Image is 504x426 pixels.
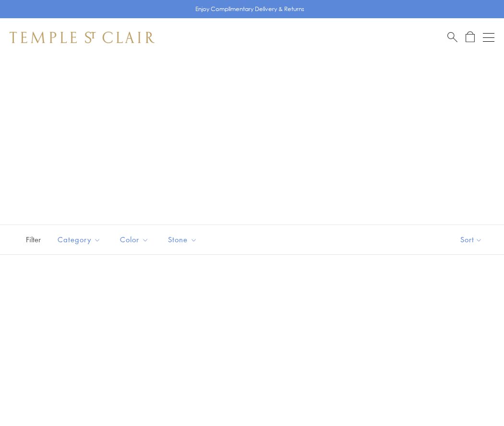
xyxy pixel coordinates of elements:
[163,234,204,246] span: Stone
[10,32,155,43] img: Temple St. Clair
[113,229,156,250] button: Color
[115,234,156,246] span: Color
[447,31,457,43] a: Search
[195,4,304,14] p: Enjoy Complimentary Delivery & Returns
[466,31,475,43] a: Open Shopping Bag
[483,32,494,43] button: Open navigation
[50,229,108,250] button: Category
[53,234,108,246] span: Category
[439,225,504,254] button: Show sort by
[161,229,204,250] button: Stone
